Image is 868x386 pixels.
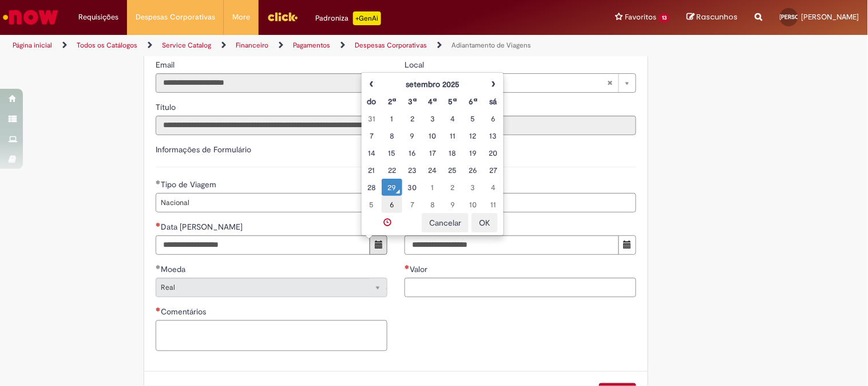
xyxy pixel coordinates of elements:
a: Adiantamento de Viagens [451,41,531,50]
span: Nacional [161,194,364,212]
input: Destino [405,193,636,212]
span: Somente leitura - Email [156,60,177,70]
label: Somente leitura - Email [156,59,177,70]
p: +GenAi [353,11,381,25]
div: 08 September 2025 08:42:01 Monday [385,130,399,141]
span: Real [161,278,364,297]
span: 13 [659,13,670,23]
div: 15 September 2025 08:42:01 Monday [385,147,399,159]
span: Necessários [156,222,161,227]
img: click_logo_yellow_360x200.png [267,8,298,25]
a: Página inicial [13,41,52,50]
a: Rascunhos [687,12,738,23]
a: Service Catalog [162,41,211,50]
div: 13 September 2025 08:42:01 Saturday [486,130,500,141]
span: Necessários [156,307,161,312]
div: 24 September 2025 08:42:01 Wednesday [425,164,439,176]
img: ServiceNow [1,6,60,29]
span: Tipo de Viagem [161,179,219,190]
th: setembro 2025. Alternar mês [382,76,483,93]
div: 06 September 2025 08:42:01 Saturday [486,113,500,124]
div: 08 October 2025 08:42:01 Wednesday [425,199,439,210]
div: Escolher data [361,72,504,236]
div: 03 September 2025 08:42:01 Wednesday [425,113,439,124]
textarea: Comentários [156,320,387,351]
span: Favoritos [625,11,656,23]
div: 09 October 2025 08:42:01 Thursday [446,199,460,210]
div: 09 September 2025 08:42:01 Tuesday [405,130,419,141]
a: Cervejaria CuiabáLimpar campo Local [426,74,636,92]
span: Somente leitura - Título [156,102,178,112]
span: Data [PERSON_NAME] [161,222,245,232]
th: Mês anterior [362,76,382,93]
div: 14 September 2025 08:42:01 Sunday [364,147,379,159]
span: Valor [410,264,430,274]
div: 21 September 2025 08:42:01 Sunday [364,164,379,176]
a: Todos os Catálogos [77,41,137,50]
div: 26 September 2025 08:42:01 Friday [466,164,480,176]
div: 06 October 2025 08:42:01 Monday [385,199,399,210]
div: 03 October 2025 08:42:01 Friday [466,182,480,193]
div: 02 October 2025 08:42:01 Thursday [446,182,460,193]
a: Pagamentos [293,41,330,50]
div: 17 September 2025 08:42:01 Wednesday [425,147,439,159]
th: Terça-feira [402,93,422,110]
span: [PERSON_NAME] [802,12,859,22]
div: 04 September 2025 08:42:01 Thursday [446,113,460,124]
span: Necessários [405,265,410,269]
div: Padroniza [315,11,381,25]
ul: Trilhas de página [9,35,570,56]
div: 11 September 2025 08:42:01 Thursday [446,130,460,141]
input: Data Ida [156,235,370,255]
div: 07 September 2025 08:42:01 Sunday [364,130,379,141]
button: Cancelar [422,213,469,233]
span: Comentários [161,306,208,317]
th: Domingo [362,93,382,110]
th: Quarta-feira [422,93,442,110]
div: 12 September 2025 08:42:01 Friday [466,130,480,141]
span: Rascunhos [697,11,738,22]
span: Obrigatório Preenchido [156,265,161,269]
span: Local [405,60,426,70]
span: Cervejaria Cuiabá [431,74,607,92]
span: More [232,11,250,23]
button: OK [471,213,498,233]
div: 07 October 2025 08:42:01 Tuesday [405,199,419,210]
div: 05 September 2025 08:42:01 Friday [466,113,480,124]
input: Código da Unidade [405,116,636,135]
div: 23 September 2025 08:42:01 Tuesday [405,164,419,176]
a: Mostrando o selecionador de data.Alternar selecionador de data/hora [362,213,413,233]
button: Mostrar calendário para Data Ida [370,235,387,255]
div: 04 October 2025 08:42:01 Saturday [486,182,500,193]
div: 16 September 2025 08:42:01 Tuesday [405,147,419,159]
div: 28 September 2025 08:42:01 Sunday [364,182,379,193]
div: 27 September 2025 08:42:01 Saturday [486,164,500,176]
label: Informações de Formulário [156,144,251,155]
div: 31 August 2025 08:42:01 Sunday [364,113,379,124]
abbr: Limpar campo Local [601,74,619,92]
div: 30 September 2025 08:42:01 Tuesday [405,182,419,193]
label: Somente leitura - Título [156,101,178,113]
th: Próximo mês [483,76,503,93]
div: O seletor de data/hora foi aberto.Mostrando o selecionador de data.29 September 2025 08:42:01 Monday [385,182,399,193]
div: 01 September 2025 08:42:01 Monday [385,113,399,124]
input: Título [156,116,387,135]
div: 01 October 2025 08:42:01 Wednesday [425,182,439,193]
th: Segunda-feira [382,93,402,110]
div: 10 September 2025 08:42:01 Wednesday [425,130,439,141]
div: 18 September 2025 08:42:01 Thursday [446,147,460,159]
input: Valor [405,278,636,297]
th: Sábado [483,93,503,110]
input: Data Volta [405,235,619,255]
label: Somente leitura - Moeda [156,263,188,275]
div: 22 September 2025 08:42:01 Monday [385,164,399,176]
div: 05 October 2025 08:42:01 Sunday [364,199,379,210]
span: [PERSON_NAME] [780,13,825,21]
div: 20 September 2025 08:42:01 Saturday [486,147,500,159]
a: Financeiro [236,41,268,50]
th: Sexta-feira [463,93,483,110]
div: 10 October 2025 08:42:01 Friday [466,199,480,210]
th: Quinta-feira [443,93,463,110]
button: Mostrar calendário para Data Volta [619,235,636,255]
div: 02 September 2025 08:42:01 Tuesday [405,113,419,124]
